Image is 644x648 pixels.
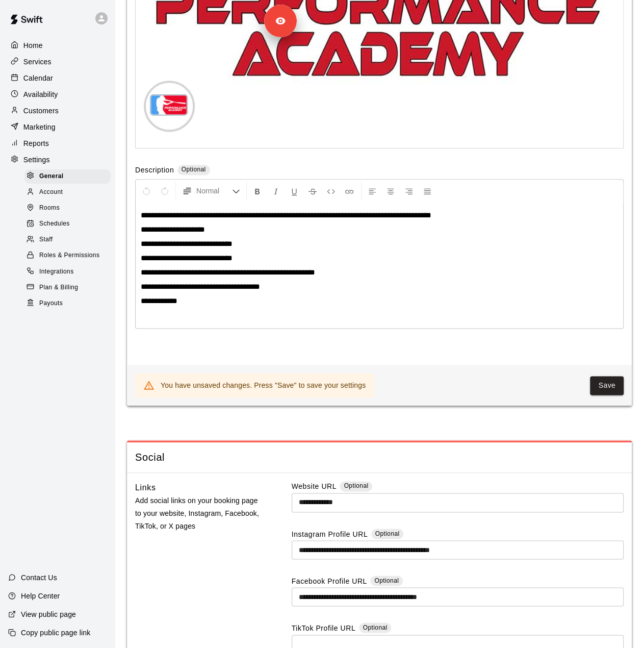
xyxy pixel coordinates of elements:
button: Left Align [364,182,381,200]
span: Payouts [39,298,63,309]
a: Settings [8,152,107,167]
p: Settings [23,155,50,165]
p: View public page [21,609,76,619]
div: Payouts [24,296,111,311]
button: Center Align [382,182,399,200]
span: Optional [182,166,206,173]
span: Plan & Billing [39,283,78,293]
a: Services [8,54,107,69]
a: Reports [8,136,107,151]
p: Home [23,40,43,51]
span: Optional [363,624,388,631]
div: Roles & Permissions [24,248,111,263]
a: Staff [24,232,115,248]
a: Home [8,38,107,53]
button: Right Align [400,182,418,200]
span: Normal [196,186,232,196]
div: Plan & Billing [24,281,111,295]
button: Formatting Options [178,182,244,200]
button: Redo [156,182,173,200]
a: General [24,168,115,184]
div: Integrations [24,265,111,279]
span: General [39,171,64,182]
p: Reports [23,138,49,148]
div: General [24,169,111,184]
p: Customers [23,106,59,116]
p: Availability [23,89,58,99]
span: Staff [39,235,53,245]
p: Copy public page link [21,628,90,638]
div: Account [24,185,111,200]
a: Availability [8,87,107,102]
a: Plan & Billing [24,280,115,295]
a: Rooms [24,201,115,216]
span: Optional [374,577,399,584]
p: Marketing [23,122,56,132]
button: Undo [138,182,155,200]
button: Format Underline [286,182,303,200]
button: Insert Link [341,182,358,200]
h6: Links [135,481,156,494]
a: Marketing [8,119,107,135]
label: Facebook Profile URL [292,576,367,587]
button: Format Strikethrough [304,182,321,200]
span: Integrations [39,267,74,277]
span: Roles & Permissions [39,251,99,261]
button: Save [590,376,624,395]
a: Customers [8,103,107,118]
a: Calendar [8,70,107,86]
span: Optional [375,530,400,537]
label: TikTok Profile URL [292,622,355,634]
span: Social [135,451,624,464]
button: Format Bold [249,182,266,200]
div: Schedules [24,217,111,231]
p: Services [23,57,51,67]
span: Optional [344,482,368,489]
button: Justify Align [419,182,436,200]
button: Format Italics [267,182,285,200]
a: Payouts [24,295,115,311]
a: Integrations [24,264,115,280]
label: Description [135,165,174,177]
a: Account [24,184,115,200]
a: Roles & Permissions [24,248,115,264]
a: Schedules [24,216,115,232]
p: Help Center [21,591,60,601]
p: Calendar [23,73,53,83]
label: Website URL [292,481,337,493]
div: Staff [24,233,111,247]
p: Add social links on your booking page to your website, Instagram, Facebook, TikTok, or X pages [135,494,262,533]
div: Rooms [24,201,111,215]
label: Instagram Profile URL [292,529,368,540]
span: Rooms [39,203,60,213]
button: Insert Code [322,182,340,200]
p: Contact Us [21,572,57,583]
div: You have unsaved changes. Press "Save" to save your settings [161,376,366,394]
span: Schedules [39,219,70,229]
span: Account [39,187,63,197]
